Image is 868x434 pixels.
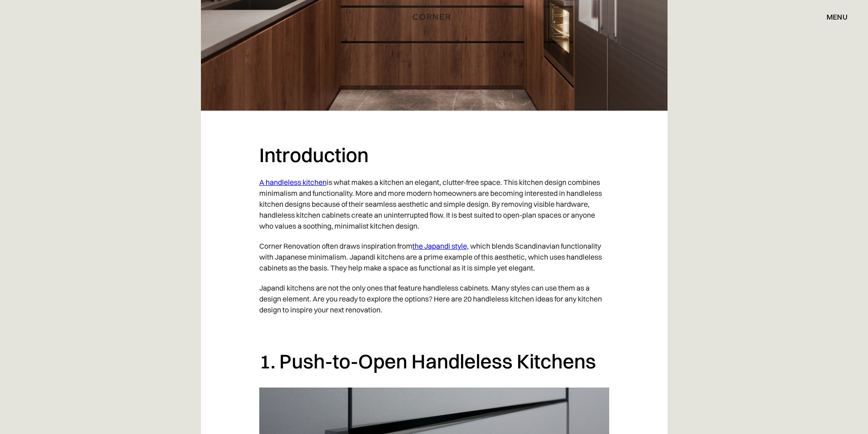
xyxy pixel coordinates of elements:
a: home [401,11,467,23]
p: is what makes a kitchen an elegant, clutter-free space. This kitchen design combines minimalism a... [259,172,609,236]
h2: Introduction [259,143,609,168]
p: ‍ [259,320,609,340]
a: A handleless kitchen [259,178,327,187]
p: Corner Renovation often draws inspiration from , which blends Scandinavian functionality with Jap... [259,236,609,278]
p: Japandi kitchens are not the only ones that feature handleless cabinets. Many styles can use them... [259,278,609,320]
a: the Japandi style [412,241,467,250]
div: menu [817,9,847,25]
h2: 1. Push-to-Open Handleless Kitchens [259,349,609,374]
div: menu [827,13,847,20]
